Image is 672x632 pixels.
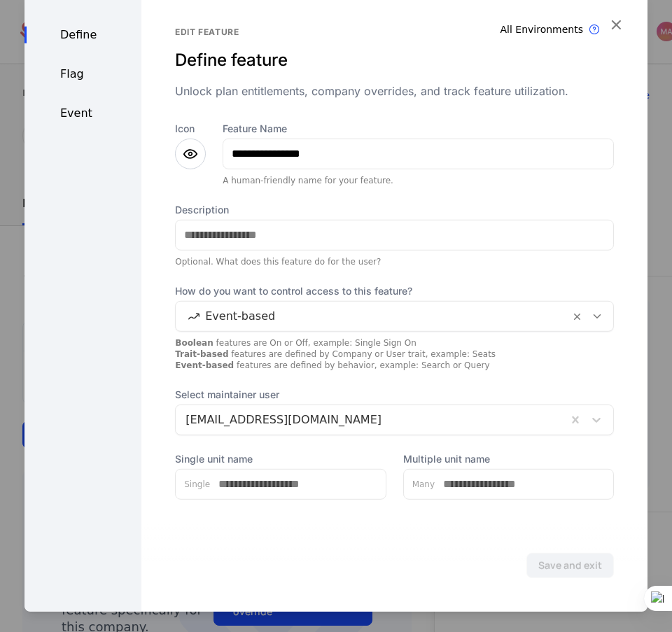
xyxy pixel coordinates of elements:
[175,337,213,347] strong: Boolean
[24,65,141,82] div: Flag
[223,174,614,185] div: A human-friendly name for your feature.
[175,202,614,216] label: Description
[175,387,614,401] span: Select maintainer user
[175,283,614,297] span: How do you want to control access to this feature?
[176,478,210,489] label: Single
[175,349,228,358] strong: Trait-based
[526,552,614,577] button: Save and exit
[404,478,435,489] label: Many
[500,22,584,36] div: All Environments
[403,451,614,465] label: Multiple unit name
[175,48,614,71] div: Define feature
[175,121,206,135] label: Icon
[24,104,141,121] div: Event
[175,26,614,37] div: Edit feature
[175,82,614,99] div: Unlock plan entitlements, company overrides, and track feature utilization.
[175,255,614,267] div: Optional. What does this feature do for the user?
[223,121,614,135] label: Feature Name
[175,451,386,465] label: Single unit name
[24,26,141,43] div: Define
[175,360,234,370] strong: Event-based
[175,337,614,370] div: features are On or Off, example: Single Sign On features are defined by Company or User trait, ex...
